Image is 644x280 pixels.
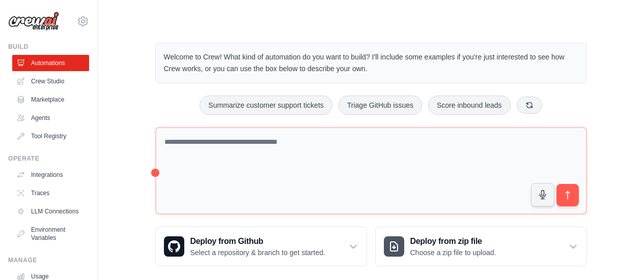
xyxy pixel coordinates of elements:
[410,247,496,258] p: Choose a zip file to upload.
[339,96,422,115] button: Triage GitHub issues
[12,55,89,71] a: Automations
[164,51,578,75] p: Welcome to Crew! What kind of automation do you want to build? I'll include some examples if you'...
[12,91,89,108] a: Marketplace
[190,247,325,258] p: Select a repository & branch to get started.
[12,222,89,246] a: Environment Variables
[190,235,325,247] h3: Deploy from Github
[200,96,332,115] button: Summarize customer support tickets
[12,185,89,201] a: Traces
[410,235,496,247] h3: Deploy from zip file
[12,128,89,144] a: Tool Registry
[428,96,511,115] button: Score inbound leads
[12,167,89,183] a: Integrations
[8,154,89,163] div: Operate
[12,73,89,89] a: Crew Studio
[8,43,89,51] div: Build
[8,256,89,264] div: Manage
[8,12,59,31] img: Logo
[12,203,89,220] a: LLM Connections
[12,110,89,126] a: Agents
